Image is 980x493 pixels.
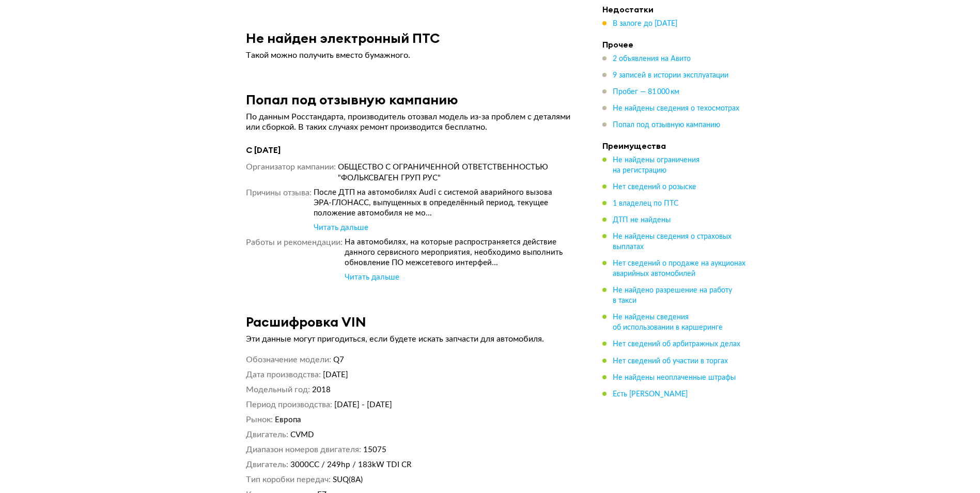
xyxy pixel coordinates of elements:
[613,217,671,224] span: ДТП не найдены
[312,386,331,394] span: 2018
[613,200,679,207] span: 1 владелец по ПТС
[246,30,440,46] h3: Не найден электронный ПТС
[246,334,571,344] p: Эти данные могут пригодиться, если будете искать запчасти для автомобиля.
[246,188,312,233] dt: Причины отзыва
[246,384,310,395] dt: Модельный год
[275,416,301,424] span: Европа
[246,444,361,455] dt: Диапазон номеров двигателя
[613,233,732,251] span: Не найдены сведения о страховых выплатах
[334,401,392,409] span: [DATE] - [DATE]
[246,162,336,183] dt: Организатор кампании
[246,355,331,365] dt: Обозначение модели
[246,369,321,380] dt: Дата производства
[345,237,571,268] div: На автомобилях, на которые распространяется действие данного сервисного мероприятия, необходимо в...
[613,341,740,348] span: Нет сведений об арбитражных делах
[246,112,571,132] p: По данным Росстандарта, производитель отозвал модель из-за проблем с деталями или сборкой. В таки...
[333,476,363,484] span: SUQ(8A)
[602,141,747,151] h4: Преимущества
[290,431,314,439] span: CVMD
[613,20,677,27] span: В залоге до [DATE]
[613,55,691,63] span: 2 объявления на Авито
[613,357,728,364] span: Нет сведений об участии в торгах
[613,72,728,79] span: 9 записей в истории эксплуатации
[613,121,720,129] span: Попал под отзывную кампанию
[613,183,696,191] span: Нет сведений о розыске
[345,272,399,283] div: Читать дальше
[246,474,331,485] dt: Тип коробки передач
[613,390,688,397] span: Есть [PERSON_NAME]
[613,105,739,112] span: Не найдены сведения о техосмотрах
[323,371,348,379] span: [DATE]
[246,50,571,60] p: Такой можно получить вместо бумажного.
[613,260,745,278] span: Нет сведений о продаже на аукционах аварийных автомобилей
[246,429,288,440] dt: Двигатель
[338,163,548,182] span: ОБЩЕСТВО С ОГРАНИЧЕННОЙ ОТВЕТСТВЕННОСТЬЮ "ФОЛЬКСВАГЕН ГРУП РУС"
[613,374,736,381] span: Не найдены неоплаченные штрафы
[246,314,366,330] h3: Расшифровка VIN
[602,4,747,14] h4: Недостатки
[246,459,288,470] dt: Двигатель
[613,314,723,331] span: Не найдены сведения об использовании в каршеринге
[290,461,412,469] span: 3000CC / 249hp / 183kW TDI CR
[246,237,343,283] dt: Работы и рекомендации
[246,91,458,107] h3: Попал под отзывную кампанию
[333,356,344,364] span: Q7
[314,223,368,233] div: Читать дальше
[602,39,747,50] h4: Прочее
[613,287,732,304] span: Не найдено разрешение на работу в такси
[314,188,571,219] div: После ДТП на автомобилях Audi с системой аварийного вызова ЭРА-ГЛОНАСС, выпущенных в определённый...
[246,145,571,156] h4: С [DATE]
[363,446,386,454] span: 15075
[246,414,273,425] dt: Рынок
[613,157,699,174] span: Не найдены ограничения на регистрацию
[613,88,679,96] span: Пробег — 81 000 км
[246,399,332,410] dt: Период производства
